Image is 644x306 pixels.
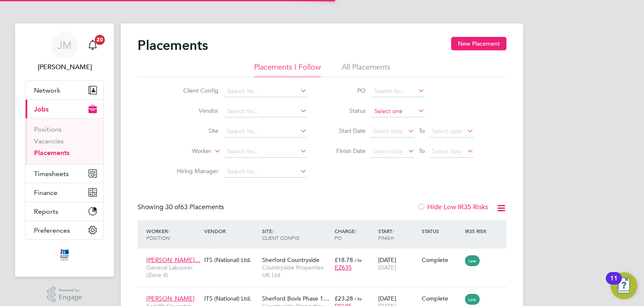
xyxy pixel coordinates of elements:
li: All Placements [342,62,390,77]
span: Joe Melmoth [25,62,104,72]
span: Timesheets [34,170,69,178]
span: £23.28 [335,295,353,302]
button: Preferences [26,221,104,239]
span: 20 [95,35,105,45]
nav: Main navigation [15,23,114,277]
div: Site [260,223,332,245]
button: Timesheets [26,164,104,183]
span: / hr [355,257,362,263]
span: Engage [59,294,82,301]
span: 63 Placements [165,203,224,211]
div: Complete [422,256,461,264]
a: Vacancies [34,137,64,145]
div: Worker [144,223,202,245]
label: Vendor [170,107,218,114]
span: Preferences [34,226,70,234]
span: [PERSON_NAME]… [146,256,200,264]
span: Sherford Bovis Phase 1… [262,295,329,302]
label: Hiring Manager [170,167,218,175]
h2: Placements [138,37,208,54]
input: Search for... [224,126,307,137]
button: New Placement [451,37,506,50]
span: Select date [432,127,462,135]
span: / hr [355,296,362,302]
span: EZ635 [335,264,352,271]
span: / Position [146,228,170,241]
div: Start [376,223,420,245]
label: Hide Low IR35 Risks [417,203,488,211]
label: Status [328,107,366,114]
a: JM[PERSON_NAME] [25,32,104,72]
img: itsconstruction-logo-retina.png [59,248,70,262]
input: Search for... [371,86,425,97]
span: Select date [432,148,462,155]
button: Jobs [26,100,104,118]
a: Powered byEngage [47,287,83,303]
span: [PERSON_NAME] [146,295,195,302]
a: 20 [84,32,101,59]
button: Finance [26,183,104,202]
span: Low [465,255,480,266]
label: Client Config [170,87,218,94]
span: Network [34,86,60,94]
span: 30 of [165,203,180,211]
a: [PERSON_NAME]…General Labourer (Zone 4)ITS (National) Ltd.Sherford CountrysideCountryside Propert... [144,252,506,259]
span: Jobs [34,105,49,113]
span: / Client Config [262,228,299,241]
input: Search for... [224,86,307,97]
span: Reports [34,207,58,215]
label: PO [328,87,366,94]
span: Powered by [59,287,82,294]
li: Placements I Follow [254,62,321,77]
label: Start Date [328,127,366,135]
div: Showing [138,203,226,212]
input: Select one [371,106,425,117]
input: Search for... [224,106,307,117]
button: Open Resource Center, 11 new notifications [610,272,637,299]
a: Go to home page [25,248,104,262]
input: Search for... [224,146,307,158]
span: / PO [335,228,356,241]
span: / Finish [378,228,394,241]
div: [DATE] [376,252,420,275]
span: General Labourer (Zone 4) [146,264,200,279]
div: 11 [610,278,618,289]
div: Status [420,223,463,239]
div: IR35 Risk [463,223,492,239]
span: To [416,145,427,156]
span: Low [465,294,480,305]
span: JM [57,40,72,51]
label: Worker [163,147,211,156]
span: Finance [34,189,57,197]
span: [DATE] [378,264,396,271]
span: £18.78 [335,256,353,264]
label: Site [170,127,218,135]
span: Countryside Properties UK Ltd [262,264,330,279]
label: Finish Date [328,147,366,155]
div: ITS (National) Ltd. [202,252,260,268]
button: Reports [26,202,104,220]
div: Complete [422,295,461,302]
span: To [416,125,427,136]
a: Placements [34,149,70,157]
div: Vendor [202,223,260,239]
div: Charge [332,223,376,245]
span: Sherford Countryside [262,256,319,264]
a: [PERSON_NAME]Forklift Operator (Zone 1)ITS (National) Ltd.Sherford Bovis Phase 1…Countryside Prop... [144,290,506,297]
span: Select date [373,127,403,135]
input: Search for... [224,166,307,178]
a: Positions [34,125,62,133]
button: Network [26,81,104,99]
div: Jobs [26,118,104,164]
span: Select date [373,148,403,155]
